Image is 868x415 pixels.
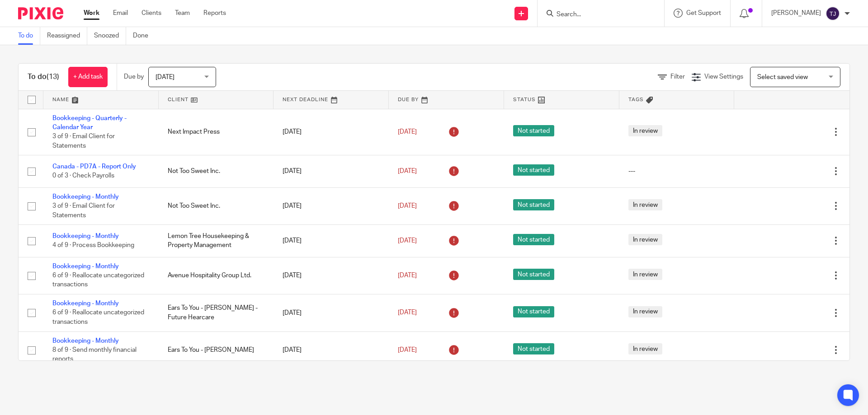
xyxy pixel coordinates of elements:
[47,73,59,80] span: (13)
[398,272,417,279] span: [DATE]
[628,343,662,354] span: In review
[628,306,662,317] span: In review
[274,155,389,187] td: [DATE]
[274,294,389,331] td: [DATE]
[628,234,662,245] span: In review
[52,173,114,179] span: 0 of 3 · Check Payrolls
[52,300,119,307] a: Bookkeeping - Monthly
[156,74,175,80] span: [DATE]
[398,203,417,209] span: [DATE]
[133,27,155,45] a: Done
[398,347,417,353] span: [DATE]
[628,125,662,136] span: In review
[398,238,417,244] span: [DATE]
[513,306,554,317] span: Not started
[274,225,389,257] td: [DATE]
[52,242,134,249] span: 4 of 9 · Process Bookkeeping
[704,74,743,80] span: View Settings
[52,233,119,239] a: Bookkeeping - Monthly
[18,27,40,45] a: To do
[513,164,554,176] span: Not started
[771,9,821,18] p: [PERSON_NAME]
[68,67,108,87] a: + Add task
[274,331,389,368] td: [DATE]
[159,225,274,257] td: Lemon Tree Housekeeping & Property Management
[826,6,840,21] img: svg%3E
[52,272,144,288] span: 6 of 9 · Reallocate uncategorized transactions
[159,155,274,187] td: Not Too Sweet Inc.
[113,9,128,18] a: Email
[398,129,417,135] span: [DATE]
[757,74,808,80] span: Select saved view
[52,310,144,326] span: 6 of 9 · Reallocate uncategorized transactions
[175,9,190,18] a: Team
[203,9,226,18] a: Reports
[513,199,554,210] span: Not started
[52,194,119,200] a: Bookkeeping - Monthly
[398,168,417,174] span: [DATE]
[52,338,119,344] a: Bookkeeping - Monthly
[52,347,137,363] span: 8 of 9 · Send monthly financial reports
[52,133,115,149] span: 3 of 9 · Email Client for Statements
[398,310,417,316] span: [DATE]
[159,187,274,224] td: Not Too Sweet Inc.
[159,331,274,368] td: Ears To You - [PERSON_NAME]
[52,163,136,170] a: Canada - PD7A - Report Only
[47,27,87,45] a: Reassigned
[274,257,389,294] td: [DATE]
[686,10,721,16] span: Get Support
[628,97,644,102] span: Tags
[124,72,144,81] p: Due by
[159,257,274,294] td: Avenue Hospitality Group Ltd.
[513,343,554,354] span: Not started
[28,72,59,82] h1: To do
[18,7,63,19] img: Pixie
[670,74,685,80] span: Filter
[274,187,389,224] td: [DATE]
[628,199,662,210] span: In review
[513,234,554,245] span: Not started
[159,109,274,155] td: Next Impact Press
[513,125,554,136] span: Not started
[52,115,127,131] a: Bookkeeping - Quarterly - Calendar Year
[513,269,554,280] span: Not started
[94,27,126,45] a: Snoozed
[274,109,389,155] td: [DATE]
[628,167,726,176] div: ---
[52,203,115,219] span: 3 of 9 · Email Client for Statements
[628,269,662,280] span: In review
[159,294,274,331] td: Ears To You - [PERSON_NAME] - Future Hearcare
[52,263,119,270] a: Bookkeeping - Monthly
[556,11,637,19] input: Search
[142,9,161,18] a: Clients
[84,9,99,18] a: Work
